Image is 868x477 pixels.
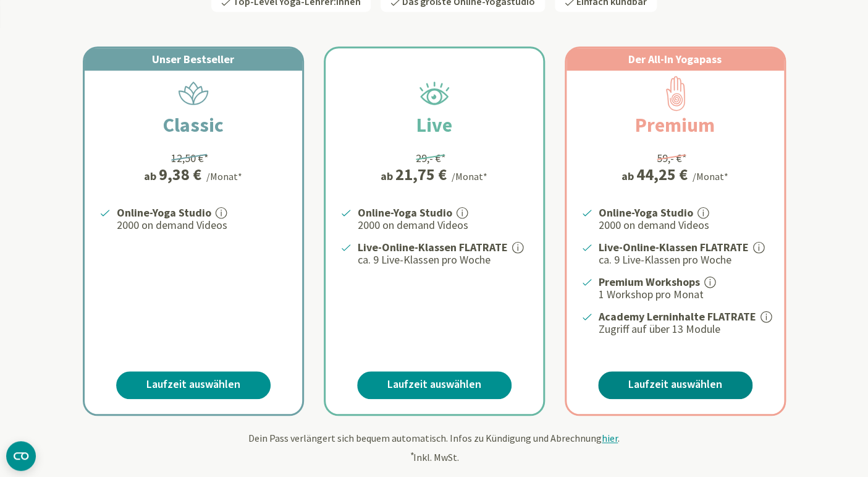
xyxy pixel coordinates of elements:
[117,205,211,220] strong: Online-Yoga Studio
[357,371,512,399] a: Laufzeit auswählen
[628,52,722,66] span: Der All-In Yogapass
[206,169,242,184] div: /Monat*
[452,169,487,184] div: /Monat*
[152,52,234,66] span: Unser Bestseller
[602,432,618,444] span: hier
[599,252,769,267] p: ca. 9 Live-Klassen pro Woche
[599,275,700,289] strong: Premium Workshops
[358,205,452,220] strong: Online-Yoga Studio
[133,110,253,140] h2: Classic
[358,240,508,254] strong: Live-Online-Klassen FLATRATE
[159,166,201,183] div: 9,38 €
[358,252,528,267] p: ca. 9 Live-Klassen pro Woche
[381,168,395,184] span: ab
[358,218,528,233] p: 2000 on demand Videos
[171,150,209,166] div: 12,50 €*
[395,166,447,183] div: 21,75 €
[605,110,744,140] h2: Premium
[598,371,752,399] a: Laufzeit auswählen
[599,218,769,233] p: 2000 on demand Videos
[599,309,756,324] strong: Academy Lerninhalte FLATRATE
[73,431,796,464] div: Dein Pass verlängert sich bequem automatisch. Infos zu Kündigung und Abrechnung . Inkl. MwSt.
[636,166,688,183] div: 44,25 €
[117,218,287,233] p: 2000 on demand Videos
[599,322,769,337] p: Zugriff auf über 13 Module
[693,169,728,184] div: /Monat*
[387,110,482,140] h2: Live
[599,287,769,302] p: 1 Workshop pro Monat
[622,168,636,184] span: ab
[657,150,687,166] div: 59,- €*
[116,371,271,399] a: Laufzeit auswählen
[144,168,159,184] span: ab
[599,205,693,220] strong: Online-Yoga Studio
[599,240,749,254] strong: Live-Online-Klassen FLATRATE
[416,150,446,166] div: 29,- €*
[6,441,36,471] button: CMP-Widget öffnen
